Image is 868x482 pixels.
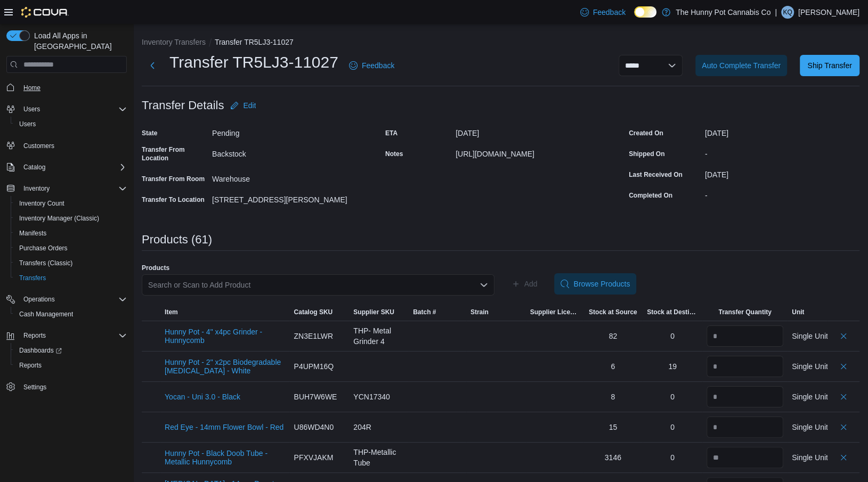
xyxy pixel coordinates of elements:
[142,264,169,272] label: Products
[11,226,131,241] button: Manifests
[15,118,127,130] span: Users
[294,452,345,463] div: PFXVJAKM
[19,139,127,152] span: Customers
[294,308,332,316] span: Catalog SKU
[2,138,131,153] button: Customers
[19,346,62,355] span: Dashboards
[587,331,638,341] div: 82
[19,81,45,94] a: Home
[705,145,859,158] div: -
[160,304,289,321] button: Item
[837,360,850,373] button: Delete count
[142,55,163,76] button: Next
[413,308,436,316] span: Batch #
[19,293,59,306] button: Operations
[11,241,131,256] button: Purchase Orders
[212,145,355,158] div: Backstock
[634,18,635,18] span: Dark Mode
[289,304,349,321] button: Catalog SKU
[783,6,792,19] span: KQ
[19,161,127,174] span: Catalog
[456,145,598,158] div: [URL][DOMAIN_NAME]
[788,304,828,321] button: Unit
[718,308,771,316] span: Transfer Quantity
[15,212,127,225] span: Inventory Manager (Classic)
[169,52,338,73] h1: Transfer TR5LJ3-11027
[792,361,828,372] div: Single Unit
[15,272,127,284] span: Transfers
[19,103,127,116] span: Users
[480,281,488,289] button: Open list of options
[792,391,828,402] div: Single Unit
[11,307,131,322] button: Cash Management
[19,80,127,94] span: Home
[837,421,850,434] button: Delete count
[19,310,73,318] span: Cash Management
[647,422,698,432] div: 0
[11,271,131,285] button: Transfers
[243,100,256,111] span: Edit
[634,6,656,18] input: Dark Mode
[587,391,638,402] div: 8
[647,331,698,341] div: 0
[792,308,804,316] span: Unit
[792,452,828,463] div: Single Unit
[349,304,409,321] button: Supplier SKU
[212,191,355,204] div: [STREET_ADDRESS][PERSON_NAME]
[587,422,638,432] div: 15
[837,451,850,464] button: Delete count
[837,330,850,342] button: Delete count
[165,449,285,466] button: Hunny Pot - Black Doob Tube - Metallic Hunnycomb
[345,55,399,76] a: Feedback
[466,304,526,321] button: Strain
[702,60,781,71] span: Auto Complete Transfer
[629,129,663,137] label: Created On
[11,358,131,373] button: Reports
[15,272,50,284] a: Transfers
[647,452,698,463] div: 0
[19,293,127,306] span: Operations
[705,187,859,200] div: -
[19,161,50,174] button: Catalog
[15,359,127,372] span: Reports
[629,150,664,158] label: Shipped On
[23,163,45,171] span: Catalog
[15,197,127,210] span: Inventory Count
[524,279,538,289] span: Add
[165,328,285,345] button: Hunny Pot - 4" x4pc Grinder - Hunnycomb
[19,259,72,267] span: Transfers (Classic)
[294,391,345,402] div: BUH7W6WE
[647,391,698,402] div: 0
[702,304,788,321] button: Transfer Quantity
[15,197,69,210] a: Inventory Count
[15,257,127,269] span: Transfers (Classic)
[15,308,127,321] span: Cash Management
[142,233,212,246] h3: Products (61)
[792,422,828,432] div: Single Unit
[2,379,131,395] button: Settings
[15,359,46,372] a: Reports
[353,308,394,316] span: Supplier SKU
[142,38,206,46] button: Inventory Transfers
[19,274,46,282] span: Transfers
[165,358,285,375] button: Hunny Pot - 2" x2pc Biodegradable [MEDICAL_DATA] - White
[19,244,68,252] span: Purchase Orders
[212,125,355,137] div: Pending
[647,308,698,316] span: Stock at Destination
[2,292,131,307] button: Operations
[23,142,54,150] span: Customers
[21,7,69,18] img: Cova
[19,381,51,394] a: Settings
[165,308,178,316] span: Item
[353,422,404,432] div: 204R
[142,37,859,50] nav: An example of EuiBreadcrumbs
[593,7,626,18] span: Feedback
[19,199,64,208] span: Inventory Count
[15,308,77,321] a: Cash Management
[507,273,542,295] button: Add
[19,120,36,128] span: Users
[573,279,630,289] span: Browse Products
[23,331,46,340] span: Reports
[226,95,260,116] button: Edit
[15,227,51,240] a: Manifests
